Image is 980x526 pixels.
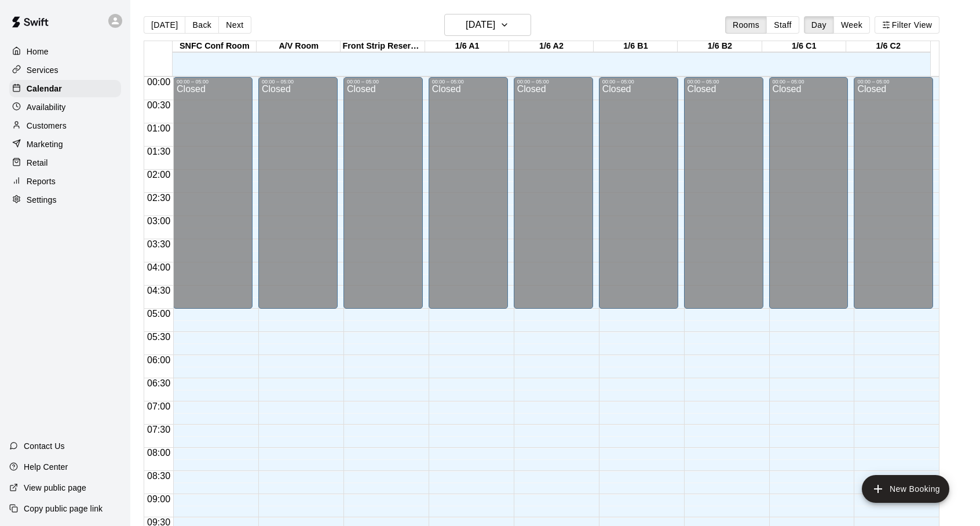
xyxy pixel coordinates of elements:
[688,79,760,85] div: 00:00 – 05:00
[432,79,504,85] div: 00:00 – 05:00
[144,448,173,458] span: 08:00
[444,14,531,36] button: [DATE]
[144,170,173,180] span: 02:00
[599,77,678,309] div: 00:00 – 05:00: Closed
[9,173,121,190] a: Reports
[144,193,173,203] span: 02:30
[144,355,173,365] span: 06:00
[27,194,57,206] p: Settings
[173,77,253,309] div: 00:00 – 05:00: Closed
[875,16,939,34] button: Filter View
[262,79,334,85] div: 00:00 – 05:00
[27,138,63,150] p: Marketing
[9,136,121,153] a: Marketing
[429,77,508,309] div: 00:00 – 05:00: Closed
[144,401,173,411] span: 07:00
[257,41,341,52] div: A/V Room
[144,77,173,87] span: 00:00
[688,85,760,313] div: Closed
[432,85,504,313] div: Closed
[144,239,173,249] span: 03:30
[347,85,419,313] div: Closed
[678,41,762,52] div: 1/6 B2
[862,475,949,503] button: add
[27,120,67,131] p: Customers
[773,79,845,85] div: 00:00 – 05:00
[684,77,763,309] div: 00:00 – 05:00: Closed
[769,77,849,309] div: 00:00 – 05:00: Closed
[24,461,68,473] p: Help Center
[514,77,593,309] div: 00:00 – 05:00: Closed
[425,41,509,52] div: 1/6 A1
[833,16,870,34] button: Week
[144,332,173,342] span: 05:30
[27,46,49,57] p: Home
[177,85,249,313] div: Closed
[9,80,121,97] a: Calendar
[24,440,65,452] p: Contact Us
[27,83,62,94] p: Calendar
[804,16,834,34] button: Day
[144,100,173,110] span: 00:30
[9,98,121,116] a: Availability
[144,471,173,481] span: 08:30
[517,79,590,85] div: 00:00 – 05:00
[9,154,121,171] a: Retail
[9,191,121,209] a: Settings
[854,77,933,309] div: 00:00 – 05:00: Closed
[857,85,930,313] div: Closed
[144,147,173,156] span: 01:30
[773,85,845,313] div: Closed
[725,16,767,34] button: Rooms
[144,123,173,133] span: 01:00
[27,64,58,76] p: Services
[258,77,338,309] div: 00:00 – 05:00: Closed
[762,41,846,52] div: 1/6 C1
[144,425,173,434] span: 07:30
[9,43,121,60] a: Home
[144,494,173,504] span: 09:00
[27,176,56,187] p: Reports
[466,17,495,33] h6: [DATE]
[24,503,103,514] p: Copy public page link
[846,41,930,52] div: 1/6 C2
[9,117,121,134] a: Customers
[262,85,334,313] div: Closed
[24,482,86,494] p: View public page
[857,79,930,85] div: 00:00 – 05:00
[594,41,678,52] div: 1/6 B1
[177,79,249,85] div: 00:00 – 05:00
[9,61,121,79] a: Services
[517,85,590,313] div: Closed
[185,16,219,34] button: Back
[509,41,593,52] div: 1/6 A2
[766,16,799,34] button: Staff
[27,157,48,169] p: Retail
[144,262,173,272] span: 04:00
[341,41,425,52] div: Front Strip Reservation
[602,79,675,85] div: 00:00 – 05:00
[144,378,173,388] span: 06:30
[218,16,251,34] button: Next
[347,79,419,85] div: 00:00 – 05:00
[144,16,185,34] button: [DATE]
[173,41,257,52] div: SNFC Conf Room
[343,77,423,309] div: 00:00 – 05:00: Closed
[144,286,173,295] span: 04:30
[602,85,675,313] div: Closed
[144,309,173,319] span: 05:00
[27,101,66,113] p: Availability
[144,216,173,226] span: 03:00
